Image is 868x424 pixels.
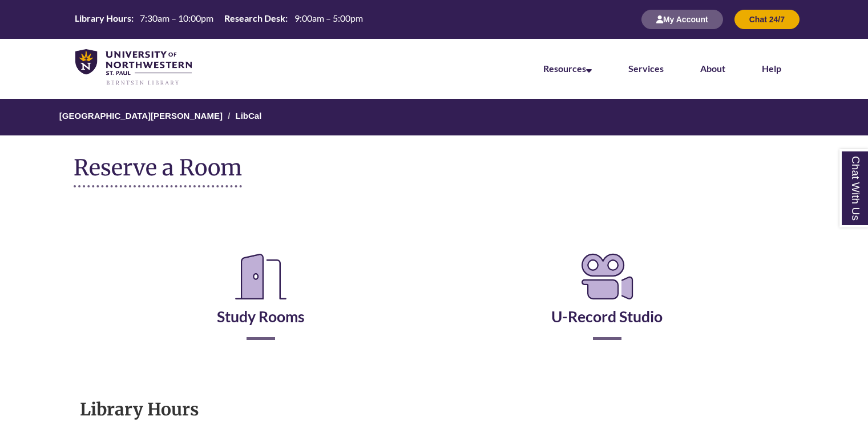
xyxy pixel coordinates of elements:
[74,155,242,187] h1: Reserve a Room
[641,14,723,24] a: My Account
[543,63,592,74] a: Resources
[551,279,663,326] a: U-Record Studio
[734,14,800,24] a: Chat 24/7
[74,216,794,374] div: Reserve a Room
[70,12,135,25] th: Library Hours:
[220,12,289,25] th: Research Desk:
[628,63,664,74] a: Services
[294,13,363,23] span: 9:00am – 5:00pm
[80,398,788,420] h1: Library Hours
[59,111,223,121] a: [GEOGRAPHIC_DATA][PERSON_NAME]
[75,49,192,86] img: UNWSP Library Logo
[762,63,781,74] a: Help
[641,10,723,29] button: My Account
[217,279,305,326] a: Study Rooms
[74,99,794,135] nav: Breadcrumb
[70,12,367,26] table: Hours Today
[700,63,725,74] a: About
[235,111,261,121] a: LibCal
[734,10,800,29] button: Chat 24/7
[70,12,367,27] a: Hours Today
[140,13,213,23] span: 7:30am – 10:00pm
